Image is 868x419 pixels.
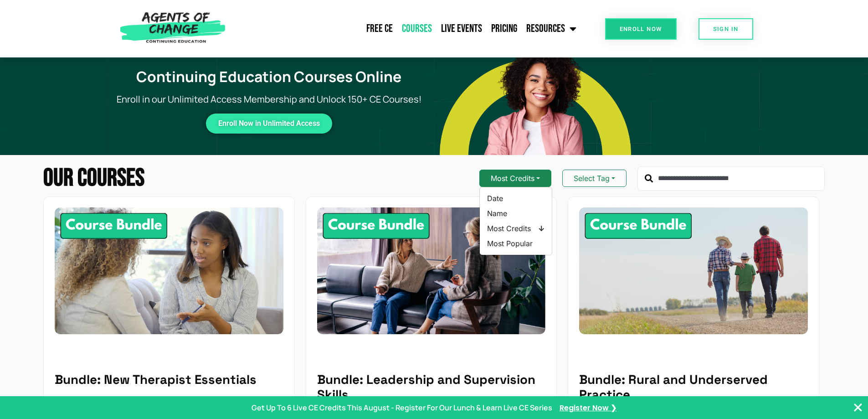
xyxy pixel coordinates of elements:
img: Rural and Underserved Practice - 8 Credit CE Bundle [579,207,808,334]
a: Enroll Now [605,18,677,40]
p: Enroll in our Unlimited Access Membership and Unlock 150+ CE Courses! [104,93,434,106]
b: ↓ [538,223,544,234]
nav: Menu [230,17,581,40]
h5: Bundle: New Therapist Essentials [55,372,283,387]
a: Name [480,206,552,221]
a: Live Events [437,17,487,40]
a: Free CE [362,17,397,40]
span: Date [487,193,544,204]
a: Register Now ❯ [560,402,616,414]
span: Enroll Now in Unlimited Access [218,121,320,126]
h2: Our Courses [43,166,144,191]
a: SIGN IN [699,18,753,40]
img: New Therapist Essentials - 10 Credit CE Bundle [55,207,283,334]
a: Date [480,191,552,206]
button: Select Tag [562,170,627,187]
span: Most Credits [487,223,544,234]
a: Courses [397,17,437,40]
button: Close Banner [853,402,863,413]
p: Get Up To 6 Live CE Credits This August - Register For Our Lunch & Learn Live CE Series [252,402,552,413]
a: Most Credits↓ [480,221,552,236]
button: Most Credits [479,170,551,187]
span: Most Popular [487,238,544,249]
span: Enroll Now [620,26,662,32]
a: Resources [522,17,581,40]
h5: Bundle: Rural and Underserved Practice [579,372,808,403]
img: Leadership and Supervision Skills - 8 Credit CE Bundle [317,207,546,334]
a: Pricing [487,17,522,40]
span: SIGN IN [713,26,739,32]
a: Most Popular [480,236,552,251]
a: Enroll Now in Unlimited Access [206,114,332,134]
span: Name [487,208,544,219]
h1: Continuing Education Courses Online [109,68,428,85]
p: This bundle includes Client Rights and the Code of Ethics, Ethical Considerations with Kids and T... [55,394,283,419]
h5: Bundle: Leadership and Supervision Skills [317,372,546,403]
